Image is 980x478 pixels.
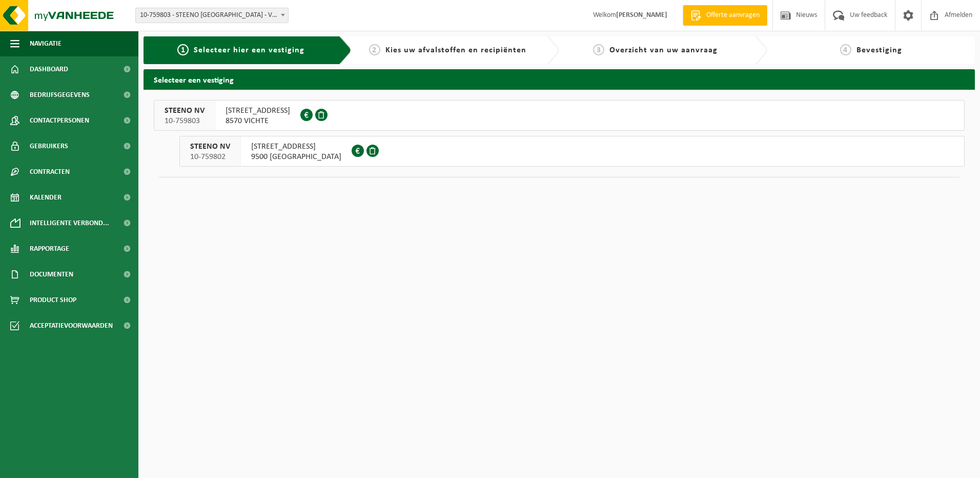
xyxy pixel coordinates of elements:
[593,44,604,55] span: 3
[165,106,205,116] span: STEENO NV
[179,136,965,167] button: STEENO NV 10-759802 [STREET_ADDRESS]9500 [GEOGRAPHIC_DATA]
[30,262,73,287] span: Documenten
[226,106,290,116] span: [STREET_ADDRESS]
[609,46,718,54] span: Overzicht van uw aanvraag
[135,8,289,23] span: 10-759803 - STEENO NV - VICHTE
[30,287,76,313] span: Product Shop
[856,46,902,54] span: Bevestiging
[165,116,205,126] span: 10-759803
[30,108,89,133] span: Contactpersonen
[194,46,304,54] span: Selecteer hier een vestiging
[840,44,851,55] span: 4
[30,82,90,108] span: Bedrijfsgegevens
[30,133,68,159] span: Gebruikers
[30,210,109,236] span: Intelligente verbond...
[683,5,767,26] a: Offerte aanvragen
[136,8,288,23] span: 10-759803 - STEENO NV - VICHTE
[30,31,62,56] span: Navigatie
[190,152,230,162] span: 10-759802
[616,11,667,19] strong: [PERSON_NAME]
[385,46,526,54] span: Kies uw afvalstoffen en recipiënten
[154,100,965,131] button: STEENO NV 10-759803 [STREET_ADDRESS]8570 VICHTE
[177,44,189,55] span: 1
[251,142,341,152] span: [STREET_ADDRESS]
[369,44,380,55] span: 2
[704,10,762,21] span: Offerte aanvragen
[30,185,62,210] span: Kalender
[30,236,69,262] span: Rapportage
[30,313,113,338] span: Acceptatievoorwaarden
[30,159,70,185] span: Contracten
[30,56,68,82] span: Dashboard
[226,116,290,126] span: 8570 VICHTE
[190,142,230,152] span: STEENO NV
[144,69,975,89] h2: Selecteer een vestiging
[251,152,341,162] span: 9500 [GEOGRAPHIC_DATA]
